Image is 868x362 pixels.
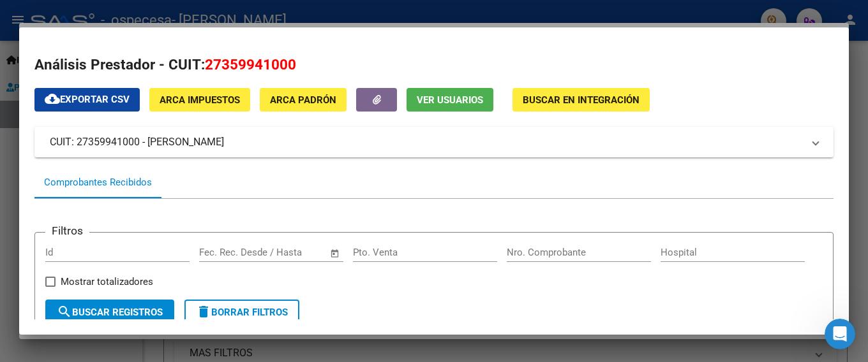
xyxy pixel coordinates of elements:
[513,88,650,112] button: Buscar en Integración
[825,319,855,349] iframe: Intercom live chat
[262,247,324,258] input: Fecha fin
[57,304,72,319] mat-icon: search
[34,127,834,157] mat-expansion-panel-header: CUIT: 27359941000 - [PERSON_NAME]
[34,88,140,112] button: Exportar CSV
[328,246,343,261] button: Open calendar
[45,91,60,106] mat-icon: cloud_download
[61,274,153,289] span: Mostrar totalizadores
[45,300,174,325] button: Buscar Registros
[260,88,347,112] button: ARCA Padrón
[196,304,211,319] mat-icon: delete
[270,94,336,106] span: ARCA Padrón
[417,94,483,106] span: Ver Usuarios
[199,247,251,258] input: Fecha inicio
[45,222,89,239] h3: Filtros
[34,54,834,76] h2: Análisis Prestador - CUIT:
[57,307,163,318] span: Buscar Registros
[44,175,152,190] div: Comprobantes Recibidos
[523,94,640,106] span: Buscar en Integración
[196,307,288,318] span: Borrar Filtros
[205,56,296,73] span: 27359941000
[45,94,130,105] span: Exportar CSV
[184,300,299,325] button: Borrar Filtros
[50,134,803,150] mat-panel-title: CUIT: 27359941000 - [PERSON_NAME]
[149,88,250,112] button: ARCA Impuestos
[160,94,240,106] span: ARCA Impuestos
[407,88,493,112] button: Ver Usuarios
